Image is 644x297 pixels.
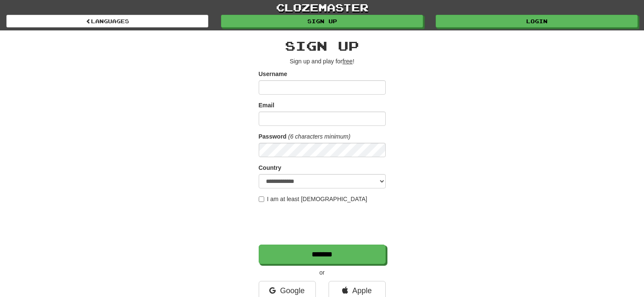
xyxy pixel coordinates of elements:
[259,207,387,240] iframe: reCAPTCHA
[259,196,264,202] input: I am at least [DEMOGRAPHIC_DATA]
[6,15,208,27] a: Languages
[259,101,274,109] label: Email
[343,58,353,65] u: free
[259,195,368,203] label: I am at least [DEMOGRAPHIC_DATA]
[221,15,423,27] a: Sign up
[288,133,351,140] em: (6 characters minimum)
[259,70,287,78] label: Username
[259,268,386,277] p: or
[259,163,282,172] label: Country
[259,57,386,65] p: Sign up and play for !
[436,15,638,27] a: Login
[259,132,287,141] label: Password
[259,39,386,53] h2: Sign up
